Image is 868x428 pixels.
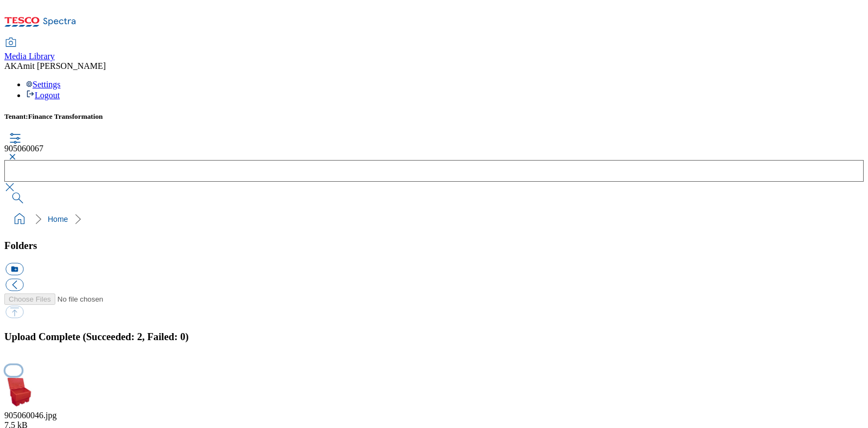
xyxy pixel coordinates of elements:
span: 905060067 [4,144,43,153]
h3: Upload Complete (Succeeded: 2, Failed: 0) [4,331,864,343]
div: 905060046.jpg [4,411,864,420]
h3: Folders [4,240,864,252]
span: Media Library [4,52,55,61]
a: Home [48,215,68,223]
img: preview [4,376,37,408]
a: Media Library [4,39,55,61]
span: Finance Transformation [28,112,103,120]
h5: Tenant: [4,112,864,121]
a: home [11,210,28,228]
span: Amit [PERSON_NAME] [17,61,106,71]
nav: breadcrumb [4,209,864,229]
span: AK [4,61,17,71]
a: Logout [26,91,60,100]
a: Settings [26,80,61,89]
